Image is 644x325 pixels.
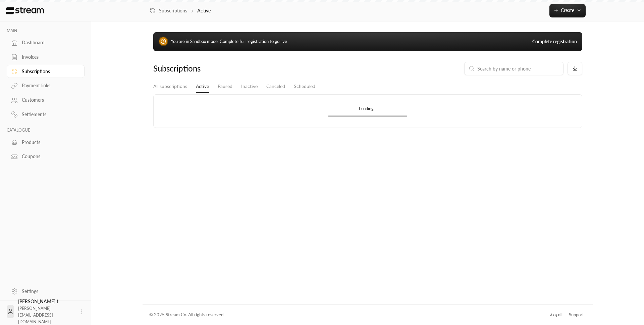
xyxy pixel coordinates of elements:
a: Support [567,309,586,321]
a: Subscriptions [7,65,85,78]
a: Paused [218,81,232,92]
div: Invoices [22,54,76,60]
span: You are in Sandbox mode. Complete full registration to go live [171,39,287,44]
div: Subscriptions [22,68,76,75]
div: © 2025 Stream Co. All rights reserved. [149,312,224,318]
div: Customers [22,97,76,103]
a: Active [196,81,209,93]
a: Coupons [7,150,85,163]
a: Customers [7,94,85,107]
div: Loading... [328,105,407,115]
input: Search by name or phone [477,65,559,72]
div: Coupons [22,153,76,160]
a: Products [7,136,85,149]
div: Dashboard [22,39,76,46]
div: Subscriptions [153,63,256,74]
div: Products [22,139,76,146]
div: العربية [550,312,562,318]
a: Dashboard [7,36,85,49]
img: Logo [5,7,45,14]
a: Scheduled [294,81,315,92]
nav: breadcrumb [150,7,211,14]
a: Complete registration [532,38,577,45]
a: Canceled [266,81,285,92]
div: Settlements [22,111,76,118]
a: Inactive [241,81,258,92]
p: CATALOGUE [7,128,85,133]
div: Settings [22,288,76,295]
a: Payment links [7,79,85,92]
span: [PERSON_NAME][EMAIL_ADDRESS][DOMAIN_NAME] [18,306,53,324]
a: All subscriptions [153,81,187,92]
p: MAIN [7,28,85,34]
div: Payment links [22,82,76,89]
a: Subscriptions [150,7,187,14]
div: [PERSON_NAME] t [18,298,74,325]
a: Settlements [7,108,85,121]
p: Active [197,7,211,14]
a: Invoices [7,51,85,64]
a: Settings [7,285,85,298]
button: Create [549,4,586,17]
span: Create [561,7,574,13]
